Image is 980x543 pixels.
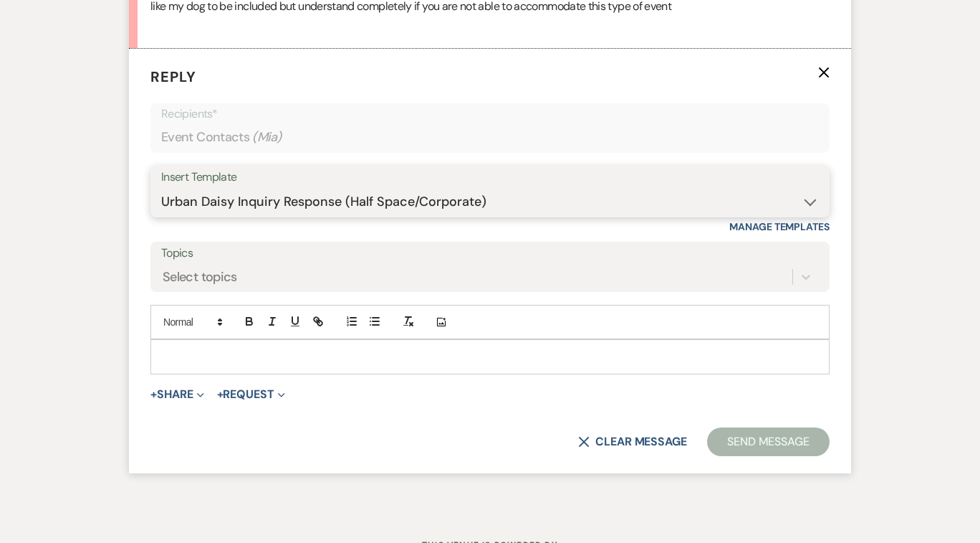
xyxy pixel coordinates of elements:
[217,389,285,400] button: Request
[707,428,830,456] button: Send Message
[729,220,830,233] a: Manage Templates
[161,167,819,188] div: Insert Template
[252,128,282,147] span: ( Mia )
[161,243,819,264] label: Topics
[161,105,819,123] p: Recipients*
[161,123,819,151] div: Event Contacts
[163,268,237,287] div: Select topics
[150,67,196,86] span: Reply
[217,389,224,400] span: +
[150,389,204,400] button: Share
[578,436,687,448] button: Clear message
[150,389,157,400] span: +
